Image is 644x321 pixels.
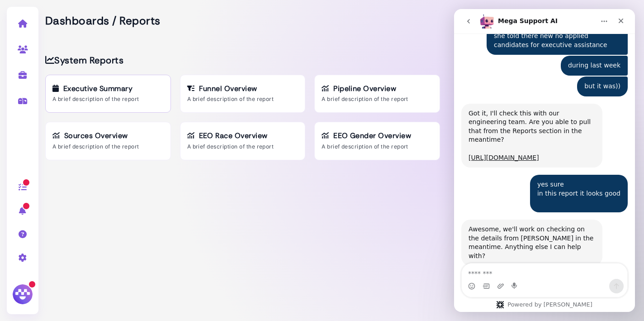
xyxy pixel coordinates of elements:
[180,75,306,113] a: Funnel Overview A brief description of the report
[45,122,171,160] a: Sources Overview A brief description of the report
[314,75,440,113] a: Pipeline Overview A brief description of the report
[45,14,637,28] h1: Dashboards / Reports
[187,84,298,93] h2: Funnel Overview
[322,95,433,103] p: A brief description of the report
[180,122,306,160] a: EEO Race Overview A brief description of the report
[52,131,164,140] h2: Sources Overview
[187,131,298,140] h2: EEO Race Overview
[314,122,440,160] a: EEO Gender Overview A brief description of the report
[187,95,298,103] p: A brief description of the report
[454,9,635,312] iframe: Intercom live chat
[322,131,433,140] h2: EEO Gender Overview
[52,143,164,151] p: A brief description of the report
[52,95,164,103] p: A brief description of the report
[322,143,433,151] p: A brief description of the report
[187,143,298,151] p: A brief description of the report
[322,84,433,93] h2: Pipeline Overview
[45,75,171,113] a: Executive Summary A brief description of the report
[11,283,34,306] img: Megan
[52,84,164,93] h2: Executive Summary
[45,55,440,66] h2: System Reports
